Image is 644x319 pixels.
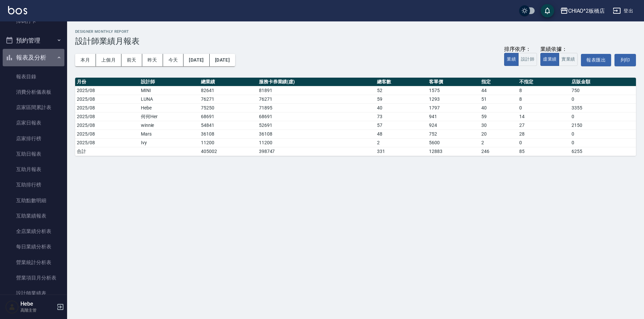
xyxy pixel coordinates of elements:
td: 5600 [427,138,479,147]
td: 2 [480,138,518,147]
td: 73 [375,112,427,121]
td: 30 [480,121,518,130]
button: 虛業績 [540,53,559,66]
td: 81891 [257,86,375,95]
div: 業績依據： [540,46,578,53]
td: 76271 [199,95,257,103]
td: 1575 [427,86,479,95]
td: 何何Her [139,112,199,121]
table: a dense table [75,78,636,156]
td: 36108 [199,130,257,138]
td: 331 [375,147,427,156]
a: 報表目錄 [3,69,64,84]
a: 互助排行榜 [3,177,64,192]
a: 互助點數明細 [3,193,64,208]
td: 752 [427,130,479,138]
td: 76271 [257,95,375,103]
button: 實業績 [559,53,578,66]
button: [DATE] [210,54,235,66]
td: 75250 [199,103,257,112]
td: 2025/08 [75,95,139,103]
td: 6255 [570,147,636,156]
th: 服務卡券業績(虛) [257,78,375,86]
h3: 設計師業績月報表 [75,36,636,46]
td: 54841 [199,121,257,130]
a: 設計師業績表 [3,286,64,301]
td: 0 [570,112,636,121]
a: 互助日報表 [3,146,64,162]
td: 12883 [427,147,479,156]
p: 高階主管 [20,307,55,313]
th: 月份 [75,78,139,86]
td: 2025/08 [75,138,139,147]
a: 消費分析儀表板 [3,84,64,100]
td: 44 [480,86,518,95]
td: 合計 [75,147,139,156]
td: 405002 [199,147,257,156]
button: [DATE] [183,54,209,66]
td: Hebe [139,103,199,112]
td: 52691 [257,121,375,130]
td: 82641 [199,86,257,95]
a: 掃碼打卡 [3,13,64,29]
td: 0 [570,138,636,147]
button: 昨天 [142,54,163,66]
button: 前天 [121,54,142,66]
td: 27 [518,121,570,130]
td: 1797 [427,103,479,112]
td: 2025/08 [75,103,139,112]
td: 40 [480,103,518,112]
button: CHIAO^2板橋店 [557,4,608,18]
a: 每日業績分析表 [3,239,64,254]
td: 0 [570,130,636,138]
td: LUNA [139,95,199,103]
button: 設計師 [518,53,537,66]
button: 上個月 [96,54,121,66]
div: CHIAO^2板橋店 [568,7,605,15]
button: 列印 [614,54,636,66]
th: 不指定 [518,78,570,86]
td: 36108 [257,130,375,138]
th: 指定 [480,78,518,86]
td: 57 [375,121,427,130]
a: 營業統計分析表 [3,255,64,270]
button: 報表及分析 [3,49,64,66]
td: 85 [518,147,570,156]
td: 52 [375,86,427,95]
td: 3355 [570,103,636,112]
td: 14 [518,112,570,121]
img: Person [5,300,19,314]
button: 今天 [163,54,184,66]
h2: Designer Monthly Report [75,29,636,34]
td: 68691 [199,112,257,121]
td: 398747 [257,147,375,156]
td: 2025/08 [75,112,139,121]
a: 互助月報表 [3,162,64,177]
td: 750 [570,86,636,95]
td: MINI [139,86,199,95]
button: 報表匯出 [581,54,611,66]
td: 941 [427,112,479,121]
td: 2150 [570,121,636,130]
td: 48 [375,130,427,138]
td: Mars [139,130,199,138]
a: 店家排行榜 [3,131,64,146]
td: 246 [480,147,518,156]
td: 11200 [257,138,375,147]
td: 2 [375,138,427,147]
div: 排序依序： [504,46,537,53]
th: 客單價 [427,78,479,86]
th: 總客數 [375,78,427,86]
td: 59 [480,112,518,121]
td: 59 [375,95,427,103]
a: 店家日報表 [3,115,64,131]
td: Ivy [139,138,199,147]
td: 0 [570,95,636,103]
th: 店販金額 [570,78,636,86]
td: 1293 [427,95,479,103]
th: 設計師 [139,78,199,86]
td: 11200 [199,138,257,147]
td: 0 [518,103,570,112]
td: 68691 [257,112,375,121]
